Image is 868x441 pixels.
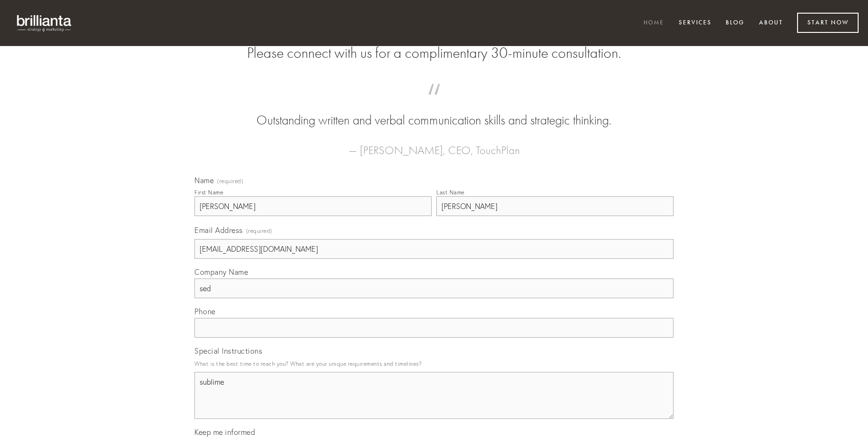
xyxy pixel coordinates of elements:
[194,267,248,277] span: Company Name
[797,13,859,33] a: Start Now
[194,357,674,370] p: What is the best time to reach you? What are your unique requirements and timelines?
[194,307,216,316] span: Phone
[753,15,789,31] a: About
[194,189,223,196] div: First Name
[194,346,262,356] span: Special Instructions
[246,224,272,237] span: (required)
[9,9,80,37] img: brillianta - research, strategy, marketing
[209,93,659,111] span: “
[209,93,659,130] blockquote: Outstanding written and verbal communication skills and strategic thinking.
[194,44,674,62] h2: Please connect with us for a complimentary 30-minute consultation.
[673,15,718,31] a: Services
[720,15,751,31] a: Blog
[436,189,465,196] div: Last Name
[209,130,659,160] figcaption: — [PERSON_NAME], CEO, TouchPlan
[217,178,243,184] span: (required)
[194,225,243,235] span: Email Address
[194,427,255,437] span: Keep me informed
[637,15,670,31] a: Home
[194,372,674,419] textarea: sublime
[194,176,214,185] span: Name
